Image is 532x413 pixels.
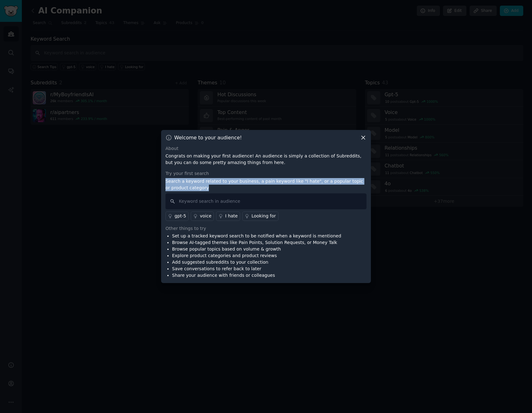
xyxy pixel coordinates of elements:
li: Share your audience with friends or colleagues [172,272,341,279]
div: Looking for [251,213,276,219]
a: Looking for [242,211,278,221]
p: Congrats on making your first audience! An audience is simply a collection of Subreddits, but you... [165,153,367,166]
a: gpt-5 [165,211,189,221]
li: Add suggested subreddits to your collection [172,259,341,266]
li: Explore product categories and product reviews [172,252,341,259]
li: Set up a tracked keyword search to be notified when a keyword is mentioned [172,233,341,239]
a: I hate [216,211,240,221]
h3: Welcome to your audience! [174,134,242,141]
div: gpt-5 [175,213,186,219]
div: About [165,145,367,152]
li: Browse AI-tagged themes like Pain Points, Solution Requests, or Money Talk [172,239,341,246]
li: Save conversations to refer back to later [172,266,341,272]
p: Search a keyword related to your business, a pain keyword like "I hate", or a popular topic or pr... [165,178,367,191]
div: Try your first search [165,170,367,177]
input: Keyword search in audience [165,193,367,209]
li: Browse popular topics based on volume & growth [172,246,341,252]
a: voice [191,211,214,221]
div: voice [200,213,211,219]
div: Other things to try [165,225,367,232]
div: I hate [225,213,238,219]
